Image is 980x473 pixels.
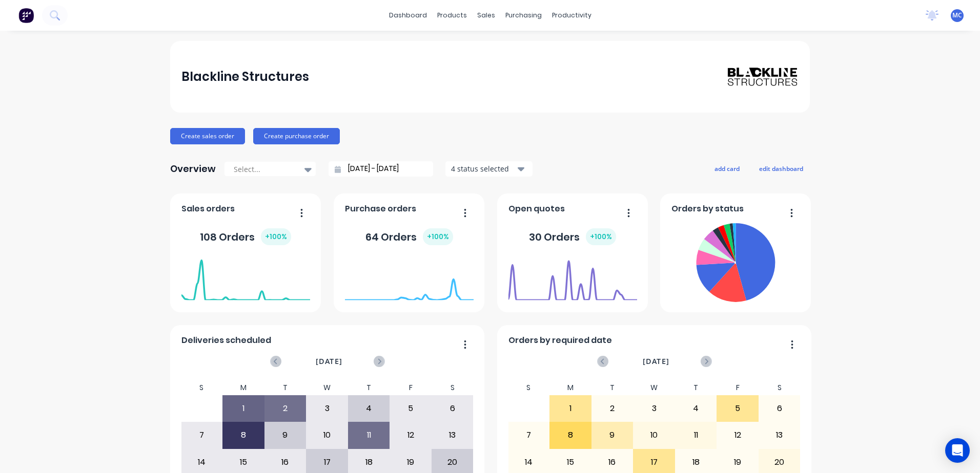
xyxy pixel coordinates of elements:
div: 1 [223,396,264,421]
button: edit dashboard [752,162,810,175]
div: M [549,380,591,395]
div: 9 [592,422,633,448]
div: M [222,380,264,395]
div: 10 [307,422,348,448]
button: add card [708,162,746,175]
div: S [432,380,474,395]
div: 2 [265,396,306,421]
a: dashboard [384,8,432,23]
div: 5 [390,396,431,421]
div: Blackline Structures [181,67,309,87]
div: Open Intercom Messenger [945,438,970,463]
div: 4 [676,396,717,421]
div: 12 [390,422,431,448]
div: + 100 % [423,228,453,245]
div: S [759,380,801,395]
button: 4 status selected [445,161,533,177]
div: 7 [181,422,222,448]
div: W [306,380,348,395]
div: 64 Orders [365,228,453,245]
div: S [181,380,223,395]
div: T [348,380,390,395]
div: products [432,8,472,23]
div: T [675,380,717,395]
div: 9 [265,422,306,448]
div: 10 [634,422,675,448]
div: 6 [432,396,473,421]
img: Factory [18,8,34,23]
div: F [390,380,432,395]
div: 108 Orders [200,228,291,245]
span: [DATE] [316,356,342,367]
span: Sales orders [181,203,235,215]
div: 2 [592,396,633,421]
div: sales [472,8,500,23]
div: 5 [717,396,758,421]
div: W [633,380,675,395]
div: 1 [550,396,591,421]
span: Purchase orders [345,203,416,215]
div: S [508,380,550,395]
div: 13 [759,422,800,448]
div: 6 [759,396,800,421]
span: Orders by status [671,203,744,215]
div: 3 [307,396,348,421]
div: 13 [432,422,473,448]
div: + 100 % [586,228,616,245]
div: purchasing [500,8,547,23]
div: + 100 % [261,228,291,245]
div: productivity [547,8,597,23]
div: 12 [717,422,758,448]
div: 8 [550,422,591,448]
div: Overview [170,159,216,179]
div: T [591,380,634,395]
span: Open quotes [508,203,565,215]
div: 7 [508,422,549,448]
img: Blackline Structures [727,67,799,87]
div: 11 [349,422,390,448]
span: [DATE] [643,356,669,367]
div: T [264,380,307,395]
span: MC [952,11,962,20]
div: 4 [349,396,390,421]
div: F [717,380,759,395]
div: 11 [676,422,717,448]
div: 3 [634,396,675,421]
button: Create purchase order [253,128,340,144]
div: 8 [223,422,264,448]
button: Create sales order [170,128,245,144]
div: 30 Orders [529,228,616,245]
div: 4 status selected [451,163,516,174]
